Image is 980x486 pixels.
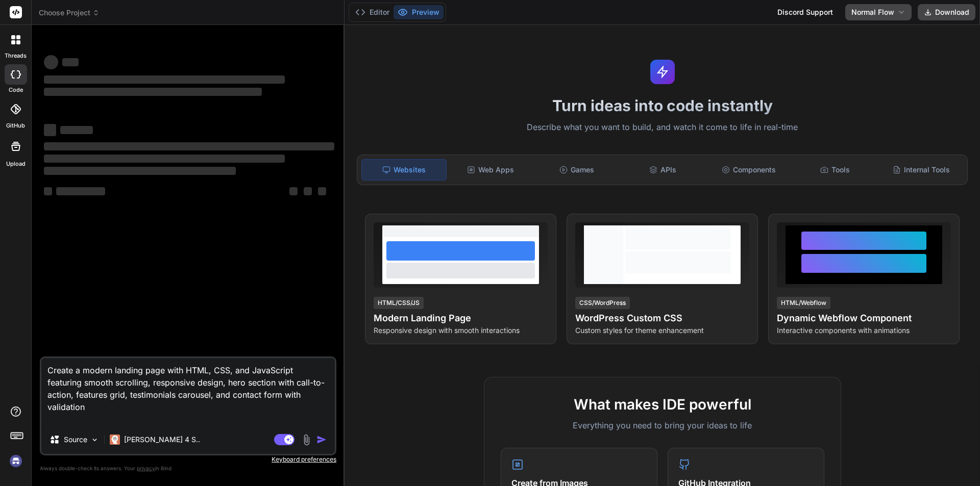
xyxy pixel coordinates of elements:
[318,187,326,195] span: ‌
[851,7,894,17] span: Normal Flow
[501,394,824,415] h2: What makes IDE powerful
[621,159,705,181] div: APIs
[316,434,327,445] img: icon
[351,5,394,19] button: Editor
[44,142,334,150] span: ‌
[44,124,56,136] span: ‌
[44,75,285,84] span: ‌
[6,160,26,168] label: Upload
[7,452,24,470] img: signin
[110,434,120,445] img: Claude 4 Sonnet
[304,187,312,195] span: ‌
[301,434,312,446] img: attachment
[879,159,963,181] div: Internal Tools
[535,159,619,181] div: Games
[60,126,93,134] span: ‌
[374,325,548,336] p: Responsive design with smooth interactions
[40,455,336,464] p: Keyboard preferences
[918,4,975,20] button: Download
[9,86,23,94] label: code
[777,311,951,325] h4: Dynamic Webflow Component
[707,159,791,181] div: Components
[374,297,424,309] div: HTML/CSS/JS
[124,434,200,445] p: [PERSON_NAME] 4 S..
[771,4,839,20] div: Discord Support
[777,297,830,309] div: HTML/Webflow
[449,159,533,181] div: Web Apps
[56,187,105,195] span: ‌
[361,159,447,181] div: Websites
[44,155,285,163] span: ‌
[575,325,749,336] p: Custom styles for theme enhancement
[351,96,974,115] h1: Turn ideas into code instantly
[289,187,298,195] span: ‌
[6,121,25,130] label: GitHub
[44,187,52,195] span: ‌
[44,55,58,69] span: ‌
[41,358,335,425] textarea: Create a modern landing page with HTML, CSS, and JavaScript featuring smooth scrolling, responsiv...
[575,297,630,309] div: CSS/WordPress
[62,58,79,66] span: ‌
[575,311,749,325] h4: WordPress Custom CSS
[793,159,877,181] div: Tools
[777,325,951,336] p: Interactive components with animations
[501,419,824,431] p: Everything you need to bring your ideas to life
[90,436,99,444] img: Pick Models
[137,465,155,471] span: privacy
[44,88,262,96] span: ‌
[40,464,336,473] p: Always double-check its answers. Your in Bind
[64,434,87,445] p: Source
[39,8,100,18] span: Choose Project
[394,5,444,19] button: Preview
[5,52,27,60] label: threads
[44,167,236,175] span: ‌
[374,311,548,325] h4: Modern Landing Page
[351,121,974,134] p: Describe what you want to build, and watch it come to life in real-time
[845,4,912,20] button: Normal Flow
